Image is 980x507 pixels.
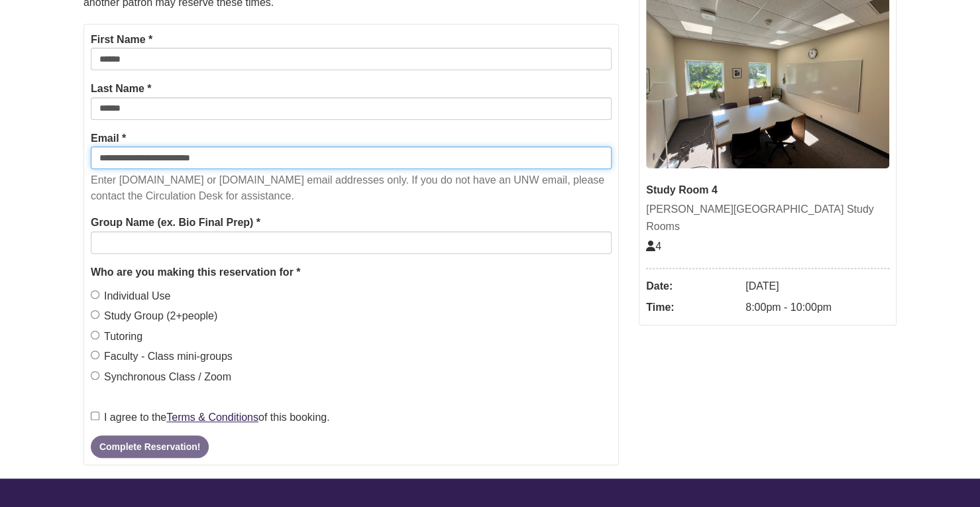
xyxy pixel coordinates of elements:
label: Last Name * [91,80,152,97]
legend: Who are you making this reservation for * [91,264,612,281]
span: The capacity of this space [646,241,661,252]
label: Tutoring [91,328,142,345]
input: Tutoring [91,331,99,339]
input: Individual Use [91,290,99,299]
dt: Date: [646,276,739,297]
label: Study Group (2+people) [91,308,217,325]
div: Study Room 4 [646,182,889,199]
dd: 8:00pm - 10:00pm [745,297,889,318]
label: Email * [91,130,126,147]
button: Complete Reservation! [91,435,209,458]
dd: [DATE] [745,276,889,297]
input: Study Group (2+people) [91,310,99,319]
label: Group Name (ex. Bio Final Prep) * [91,214,260,231]
input: Faculty - Class mini-groups [91,351,99,359]
input: Synchronous Class / Zoom [91,371,99,380]
label: Faculty - Class mini-groups [91,348,233,365]
p: Enter [DOMAIN_NAME] or [DOMAIN_NAME] email addresses only. If you do not have an UNW email, pleas... [91,172,612,204]
a: Terms & Conditions [166,412,258,423]
dt: Time: [646,297,739,318]
label: Individual Use [91,288,171,305]
label: Synchronous Class / Zoom [91,368,231,386]
label: First Name * [91,31,152,48]
input: I agree to theTerms & Conditionsof this booking. [91,412,99,420]
div: [PERSON_NAME][GEOGRAPHIC_DATA] Study Rooms [646,201,889,235]
label: I agree to the of this booking. [91,409,330,426]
